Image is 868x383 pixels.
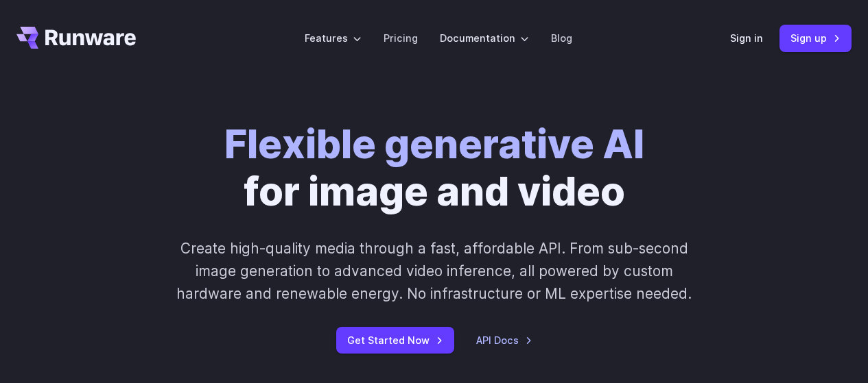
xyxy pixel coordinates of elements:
a: Blog [551,30,572,46]
a: Sign in [730,30,763,46]
p: Create high-quality media through a fast, affordable API. From sub-second image generation to adv... [167,237,701,306]
a: Pricing [384,30,418,46]
a: Go to / [16,27,136,49]
label: Features [305,30,362,46]
a: Get Started Now [336,327,454,354]
a: Sign up [779,25,852,51]
strong: Flexible generative AI [224,120,644,168]
label: Documentation [440,30,529,46]
a: API Docs [476,332,532,348]
h1: for image and video [224,121,644,215]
